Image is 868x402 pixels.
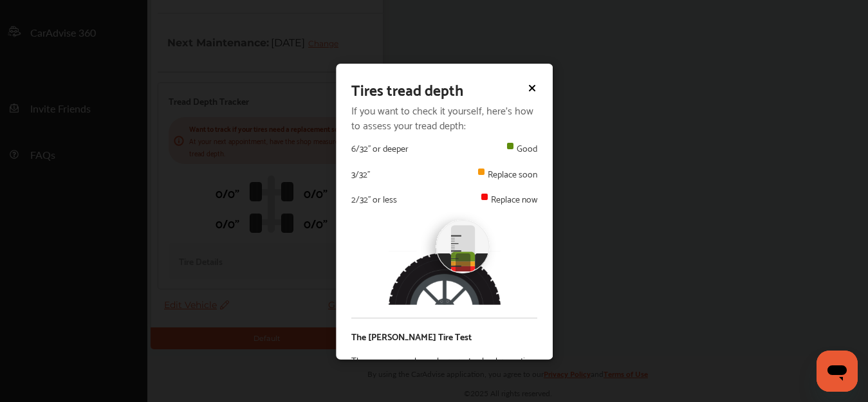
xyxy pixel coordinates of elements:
p: Replace now [491,192,537,205]
p: Replace soon [488,167,537,179]
p: If you want to check it yourself, here's how to assess your tread depth: [351,103,537,132]
img: tire-tread-depth.a47f608a.svg [387,211,503,304]
p: The [PERSON_NAME] Tire Test [351,329,537,342]
p: 3/32’’ [351,167,370,179]
iframe: Botón para iniciar la ventana de mensajería [817,351,858,392]
p: Good [517,142,537,154]
p: Tires tread depth [351,79,463,100]
p: 6/32’’ or deeper [351,142,409,154]
p: 2/32’’ or less [351,192,397,205]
